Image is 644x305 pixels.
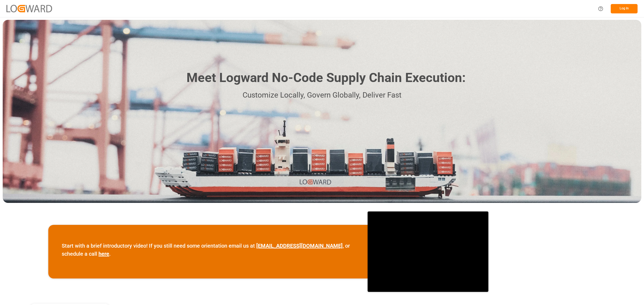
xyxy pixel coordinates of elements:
h1: Meet Logward No-Code Supply Chain Execution: [186,68,466,87]
p: Start with a brief introductory video! If you still need some orientation email us at , or schedu... [62,242,354,258]
button: Log In [611,4,638,13]
a: here [98,251,109,257]
a: [EMAIL_ADDRESS][DOMAIN_NAME] [256,243,343,249]
p: Customize Locally, Govern Globally, Deliver Fast [178,89,466,101]
img: Logward_new_orange.png [6,5,52,12]
button: Help Center [595,3,607,15]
